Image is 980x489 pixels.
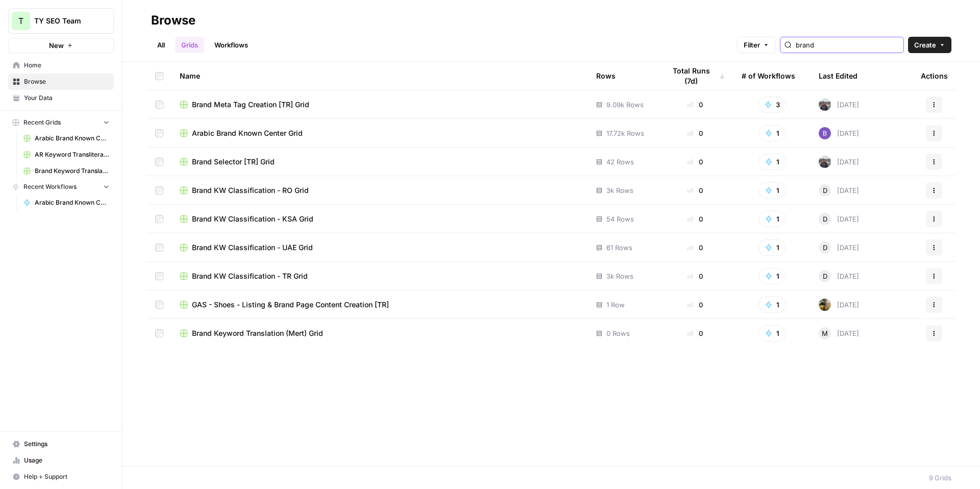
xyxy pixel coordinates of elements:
[18,15,23,27] span: T
[758,297,786,313] button: 1
[819,327,859,339] div: [DATE]
[758,211,786,227] button: 1
[180,157,580,167] a: Brand Selector [TR] Grid
[819,299,859,311] div: [DATE]
[744,40,760,50] span: Filter
[24,456,109,465] span: Usage
[8,74,114,90] a: Browse
[823,271,827,281] span: D
[180,271,580,281] a: Brand KW Classification - TR Grid
[606,300,625,310] span: 1 Row
[35,166,109,176] span: Brand Keyword Translation (Mert) Grid
[819,127,859,139] div: [DATE]
[8,8,114,34] button: Workspace: TY SEO Team
[665,300,725,310] div: 0
[819,62,857,90] div: Last Edited
[819,99,831,111] img: gw1sx2voaue3qv6n9g0ogtx49w3o
[24,472,109,481] span: Help + Support
[606,328,630,338] span: 0 Rows
[175,37,204,53] a: Grids
[819,156,859,168] div: [DATE]
[819,270,859,282] div: [DATE]
[8,436,114,452] a: Settings
[819,213,859,225] div: [DATE]
[823,242,827,253] span: D
[606,157,634,167] span: 42 Rows
[758,125,786,141] button: 1
[49,40,64,51] span: New
[34,16,96,26] span: TY SEO Team
[192,300,389,310] span: GAS - Shoes - Listing & Brand Page Content Creation [TR]
[8,38,114,53] button: New
[35,150,109,159] span: AR Keyword Transliteration Grid
[24,77,109,86] span: Browse
[180,100,580,110] a: Brand Meta Tag Creation [TR] Grid
[192,157,275,167] span: Brand Selector [TR] Grid
[929,473,951,483] div: 9 Grids
[35,134,109,143] span: Arabic Brand Known Center Grid
[192,128,303,138] span: Arabic Brand Known Center Grid
[606,214,634,224] span: 54 Rows
[180,214,580,224] a: Brand KW Classification - KSA Grid
[908,37,951,53] button: Create
[19,194,114,211] a: Arabic Brand Known Center
[24,439,109,449] span: Settings
[192,185,309,195] span: Brand KW Classification - RO Grid
[665,185,725,195] div: 0
[19,146,114,163] a: AR Keyword Transliteration Grid
[19,130,114,146] a: Arabic Brand Known Center Grid
[180,185,580,195] a: Brand KW Classification - RO Grid
[606,185,633,195] span: 3k Rows
[151,12,195,29] div: Browse
[606,271,633,281] span: 3k Rows
[8,57,114,74] a: Home
[180,62,580,90] div: Name
[8,179,114,194] button: Recent Workflows
[819,184,859,197] div: [DATE]
[758,182,786,199] button: 1
[24,61,109,70] span: Home
[665,271,725,281] div: 0
[596,62,616,90] div: Rows
[192,242,313,253] span: Brand KW Classification - UAE Grid
[822,328,828,338] span: M
[758,325,786,341] button: 1
[823,185,827,195] span: D
[665,328,725,338] div: 0
[758,96,787,113] button: 3
[180,300,580,310] a: GAS - Shoes - Listing & Brand Page Content Creation [TR]
[665,128,725,138] div: 0
[796,40,899,50] input: Search
[819,299,831,311] img: qq2rv3o47c9jtr97g6zjqk3rl5v9
[737,37,776,53] button: Filter
[180,128,580,138] a: Arabic Brand Known Center Grid
[192,271,308,281] span: Brand KW Classification - TR Grid
[23,182,77,191] span: Recent Workflows
[742,62,795,90] div: # of Workflows
[914,40,936,50] span: Create
[35,198,109,207] span: Arabic Brand Known Center
[8,452,114,469] a: Usage
[758,239,786,256] button: 1
[208,37,254,53] a: Workflows
[8,469,114,485] button: Help + Support
[665,242,725,253] div: 0
[823,214,827,224] span: D
[606,100,644,110] span: 9.09k Rows
[606,242,632,253] span: 61 Rows
[665,214,725,224] div: 0
[819,127,831,139] img: ado9ny5rx1ptjx4mjd37i33wy0ah
[19,163,114,179] a: Brand Keyword Translation (Mert) Grid
[192,100,309,110] span: Brand Meta Tag Creation [TR] Grid
[180,328,580,338] a: Brand Keyword Translation (Mert) Grid
[606,128,644,138] span: 17.72k Rows
[192,328,323,338] span: Brand Keyword Translation (Mert) Grid
[8,90,114,106] a: Your Data
[192,214,313,224] span: Brand KW Classification - KSA Grid
[758,154,786,170] button: 1
[665,62,725,90] div: Total Runs (7d)
[151,37,171,53] a: All
[24,93,109,103] span: Your Data
[921,62,948,90] div: Actions
[819,156,831,168] img: gw1sx2voaue3qv6n9g0ogtx49w3o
